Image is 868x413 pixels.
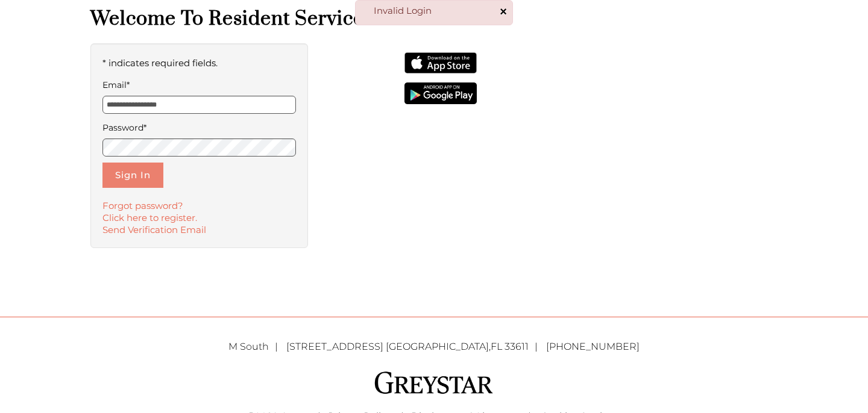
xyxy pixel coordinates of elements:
[505,341,529,352] span: 33611
[491,341,502,352] span: FL
[286,341,383,352] span: [STREET_ADDRESS]
[500,5,507,18] span: ×
[102,163,163,188] button: Sign In
[386,341,489,352] span: [GEOGRAPHIC_DATA]
[404,82,477,104] img: Get it on Google Play
[102,224,206,235] a: Send Verification Email
[102,120,296,135] label: Password*
[374,370,494,396] img: Greystar logo and Greystar website
[546,341,640,352] a: [PHONE_NUMBER]
[228,341,544,352] a: M South [STREET_ADDRESS] [GEOGRAPHIC_DATA],FL 33611
[404,52,477,74] img: App Store
[90,7,778,31] h1: Welcome to Resident Services
[102,212,197,223] a: Click here to register.
[286,341,544,352] span: ,
[102,77,296,93] label: Email*
[102,200,183,211] a: Forgot password?
[228,341,284,352] span: M South
[102,55,296,71] p: * indicates required fields.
